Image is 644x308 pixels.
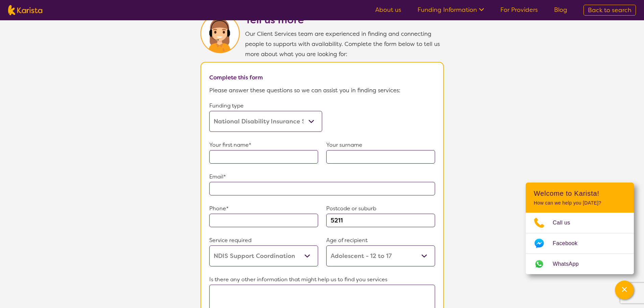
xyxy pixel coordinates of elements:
[615,281,634,300] button: Channel Menu
[553,218,578,228] span: Call us
[526,254,634,274] a: Web link opens in a new tab.
[500,6,538,14] a: For Providers
[209,275,435,285] p: Is there any other information that might help us to find you services
[245,29,444,59] p: Our Client Services team are experienced in finding and connecting people to supports with availa...
[526,183,634,274] div: Channel Menu
[375,6,401,14] a: About us
[534,200,626,206] p: How can we help you [DATE]?
[209,204,318,214] p: Phone*
[209,172,435,182] p: Email*
[526,213,634,274] ul: Choose channel
[209,74,263,81] b: Complete this form
[326,204,435,214] p: Postcode or suburb
[245,14,444,26] h2: Tell us more
[553,259,587,269] span: WhatsApp
[583,5,636,16] a: Back to search
[209,101,322,111] p: Funding type
[418,6,484,14] a: Funding Information
[200,14,240,53] img: Karista Client Service
[588,6,631,14] span: Back to search
[326,235,435,245] p: Age of recipient
[326,140,435,150] p: Your surname
[554,6,567,14] a: Blog
[8,5,42,15] img: Karista logo
[209,235,318,245] p: Service required
[209,140,318,150] p: Your first name*
[209,85,435,95] p: Please answer these questions so we can assist you in finding services:
[534,189,626,197] h2: Welcome to Karista!
[553,238,586,248] span: Facebook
